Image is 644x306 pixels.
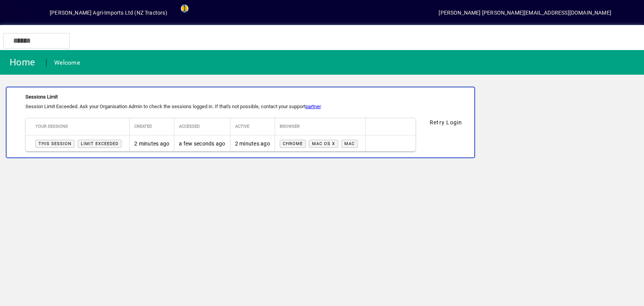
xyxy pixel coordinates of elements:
span: Accessed [179,122,200,131]
span: Created [134,122,152,131]
button: Profile [25,6,50,20]
span: Chrome [283,141,303,146]
div: Session Limit Exceeded. Ask your Organisation Admin to check the sessions logged in. If that's no... [25,103,416,110]
span: Browser [280,122,300,131]
td: 2 minutes ago [230,135,275,151]
td: a few seconds ago [174,135,230,151]
td: 2 minutes ago [129,135,174,151]
button: Retry Login [424,115,469,129]
div: Sessions Limit [25,93,416,101]
div: [PERSON_NAME] Agri-Imports Ltd (NZ Tractors) [50,7,167,19]
span: Retry Login [430,119,462,127]
a: partner [305,104,320,109]
span: This session [38,141,72,146]
div: Home [6,56,38,69]
span: Limit exceeded [81,141,118,146]
span: Mac [344,141,355,146]
span: Active [235,122,249,131]
div: Welcome [54,57,80,69]
span: Mac OS X [312,141,335,146]
span: Your Sessions [35,122,68,131]
div: [PERSON_NAME] [PERSON_NAME][EMAIL_ADDRESS][DOMAIN_NAME] [439,7,611,19]
a: Knowledge Base [619,2,634,27]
